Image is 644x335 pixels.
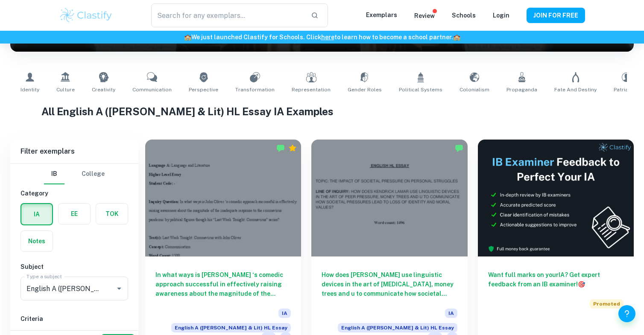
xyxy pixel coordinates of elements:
h1: All English A ([PERSON_NAME] & Lit) HL Essay IA Examples [41,104,603,119]
h6: Want full marks on your IA ? Get expert feedback from an IB examiner! [488,270,624,289]
span: Identity [20,86,39,93]
span: Colonialism [460,86,489,93]
span: Communication [132,86,172,93]
button: Notes [21,231,53,251]
a: Schools [452,12,476,19]
span: Culture [56,86,75,93]
h6: Criteria [20,314,128,323]
button: JOIN FOR FREE [527,8,585,23]
h6: In what ways is [PERSON_NAME] ‘s comedic approach successful in effectively raising awareness abo... [155,270,291,298]
h6: We just launched Clastify for Schools. Click to learn how to become a school partner. [2,32,642,42]
h6: Subject [20,262,128,271]
span: Political Systems [399,86,442,93]
h6: Category [20,189,128,198]
span: 🏫 [184,34,191,41]
p: Exemplars [366,10,397,20]
button: IA [21,204,52,224]
img: Marked [455,144,463,152]
button: Open [113,283,125,294]
input: Search for any exemplars... [151,3,304,27]
span: Fate and Destiny [554,86,597,93]
a: here [321,34,334,41]
h6: How does [PERSON_NAME] use linguistic devices in the art of [MEDICAL_DATA], money trees and u to ... [322,270,457,298]
div: Premium [288,144,297,152]
button: IB [44,164,64,184]
span: 🎯 [578,281,585,288]
span: Creativity [92,86,115,93]
img: Thumbnail [478,140,634,256]
span: IA [445,309,457,318]
span: Perspective [189,86,218,93]
span: English A ([PERSON_NAME] & Lit) HL Essay [171,323,291,332]
button: TOK [96,204,128,224]
span: Patriarchy [614,86,639,93]
span: Representation [292,86,331,93]
label: Type a subject [26,273,62,280]
span: Propaganda [506,86,537,93]
span: English A ([PERSON_NAME] & Lit) HL Essay [338,323,457,332]
img: Marked [276,144,285,152]
div: Filter type choice [44,164,105,184]
span: 🏫 [453,34,460,41]
p: Review [414,11,435,20]
h6: Filter exemplars [10,140,138,163]
span: Transformation [235,86,275,93]
img: Clastify logo [59,7,113,24]
a: Login [493,12,509,19]
button: Help and Feedback [618,305,635,322]
button: EE [59,204,90,224]
span: Gender Roles [348,86,382,93]
span: IA [278,309,291,318]
span: Promoted [590,299,624,309]
button: College [82,164,105,184]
